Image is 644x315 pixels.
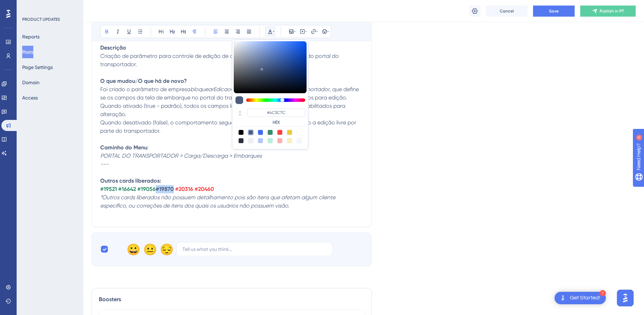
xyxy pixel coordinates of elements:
[143,244,154,255] div: 😐
[559,294,567,302] img: launcher-image-alternative-text
[99,295,364,304] div: Boosters
[160,244,171,255] div: 😔
[100,144,147,151] strong: Caminho do Menu
[247,120,305,125] label: HEX
[156,186,174,192] strong: #19870
[175,186,214,192] strong: #20316 #20460
[570,294,600,302] div: Get Started!
[533,6,575,17] button: Save
[555,292,606,304] div: Open Get Started! checklist, remaining modules: 1
[100,161,109,167] em: ---
[100,194,337,209] em: *Outros cards liberados não possuem detalhamento pois são itens que afetam algum cliente específi...
[182,245,327,253] input: Tell us what you think...
[100,44,126,51] strong: Descrição
[22,61,53,73] button: Page Settings
[100,53,340,68] span: Criação de parâmetro para controle de edição de campos na tela de embarque do portal do transport...
[48,3,50,9] div: 4
[22,91,38,104] button: Access
[600,8,624,14] span: Publish in PT
[100,36,137,43] strong: Módulo: Geral
[22,30,40,43] button: Reports
[500,8,514,14] span: Cancel
[100,86,360,134] span: , que define se os campos da tela de embarque no portal do transportador estarão bloqueados para ...
[600,290,606,296] div: 1
[100,186,156,192] strong: #19521 #16642 #19056
[127,244,138,255] div: 😀
[22,17,60,22] div: PRODUCT UPDATES
[486,6,527,17] button: Cancel
[147,144,149,151] span: :
[100,152,262,159] em: PORTAL DO TRANSPORTADOR > Carga/Descarga > Embarques
[190,86,329,93] em: bloquearEdicaoCamposEmbarquePortalTransportador
[100,177,161,184] strong: Outros cards liberados:
[615,288,636,308] iframe: UserGuiding AI Assistant Launcher
[22,76,40,89] button: Domain
[22,46,33,58] button: Posts
[100,86,190,93] span: Foi criado o parâmetro de empresa
[16,2,43,10] span: Need Help?
[580,6,636,17] button: Publish in PT
[549,8,559,14] span: Save
[100,78,187,84] strong: O que mudou/O que há de novo?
